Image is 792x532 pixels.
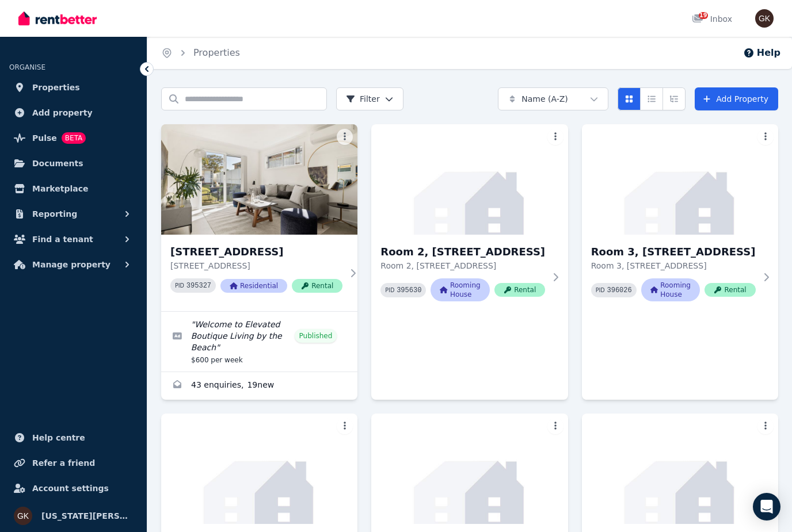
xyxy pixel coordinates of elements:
[9,127,138,150] a: PulseBETA
[371,414,568,524] img: Room 5, 4 England St
[371,124,568,235] img: Room 2, 4 England St
[607,286,632,294] code: 396026
[547,418,563,434] button: More options
[695,87,778,110] a: Add Property
[9,63,45,71] span: ORGANISE
[9,152,138,175] a: Documents
[32,456,95,470] span: Refer a friend
[699,12,708,19] span: 19
[582,124,778,235] img: Room 3, 4 England St
[9,426,138,449] a: Help centre
[161,372,357,400] a: Enquiries for 1/4 England St
[385,287,394,293] small: PID
[9,177,138,200] a: Marketplace
[618,87,686,110] div: View options
[755,9,774,28] img: Georgia Kondos
[346,93,380,105] span: Filter
[9,253,138,276] button: Manage property
[32,182,88,196] span: Marketplace
[220,279,287,293] span: Residential
[757,129,774,145] button: More options
[161,312,357,372] a: Edit listing: Welcome to Elevated Boutique Living by the Beach
[41,509,133,523] span: [US_STATE][PERSON_NAME]
[161,414,357,524] img: Room 4, 4 England St
[32,207,77,221] span: Reporting
[32,81,80,94] span: Properties
[336,87,403,110] button: Filter
[705,283,755,297] span: Rental
[337,129,353,145] button: More options
[32,232,93,246] span: Find a tenant
[161,124,357,235] img: 1/4 England St
[641,278,700,301] span: Rooming House
[170,260,342,271] p: [STREET_ADDRESS]
[292,279,342,293] span: Rental
[9,451,138,474] a: Refer a friend
[9,76,138,99] a: Properties
[170,244,342,260] h3: [STREET_ADDRESS]
[640,87,663,110] button: Compact list view
[32,481,109,495] span: Account settings
[521,93,568,105] span: Name (A-Z)
[692,13,732,25] div: Inbox
[32,431,85,445] span: Help centre
[494,283,545,297] span: Rental
[431,278,490,301] span: Rooming House
[380,260,545,271] p: Room 2, [STREET_ADDRESS]
[498,87,608,110] button: Name (A-Z)
[62,132,86,144] span: BETA
[175,282,184,289] small: PID
[14,507,32,525] img: Georgia Kondos
[582,414,778,524] img: Room 6, 4 England St
[18,10,97,27] img: RentBetter
[397,286,421,294] code: 395630
[193,47,240,58] a: Properties
[186,282,211,290] code: 395327
[591,244,756,260] h3: Room 3, [STREET_ADDRESS]
[380,244,545,260] h3: Room 2, [STREET_ADDRESS]
[753,493,780,520] div: Open Intercom Messenger
[662,87,686,110] button: Expanded list view
[161,124,357,311] a: 1/4 England St[STREET_ADDRESS][STREET_ADDRESS]PID 395327ResidentialRental
[757,418,774,434] button: More options
[9,101,138,124] a: Add property
[596,287,605,293] small: PID
[32,258,111,271] span: Manage property
[9,477,138,500] a: Account settings
[147,37,254,69] nav: Breadcrumb
[32,106,93,120] span: Add property
[9,228,138,251] button: Find a tenant
[371,124,568,320] a: Room 2, 4 England StRoom 2, [STREET_ADDRESS]Room 2, [STREET_ADDRESS]PID 395630Rooming HouseRental
[618,87,641,110] button: Card view
[9,202,138,225] button: Reporting
[743,46,780,60] button: Help
[32,131,57,145] span: Pulse
[337,418,353,434] button: More options
[582,124,778,320] a: Room 3, 4 England StRoom 3, [STREET_ADDRESS]Room 3, [STREET_ADDRESS]PID 396026Rooming HouseRental
[32,156,83,170] span: Documents
[547,129,563,145] button: More options
[591,260,756,271] p: Room 3, [STREET_ADDRESS]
